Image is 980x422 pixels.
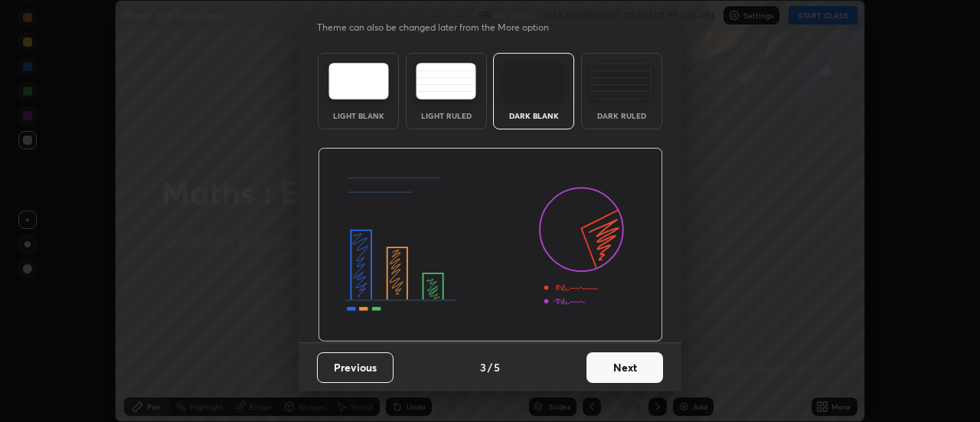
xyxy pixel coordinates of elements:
h4: 5 [494,359,500,375]
img: darkTheme.f0cc69e5.svg [504,63,564,100]
h4: 3 [480,359,486,375]
div: Dark Ruled [591,112,652,119]
div: Light Ruled [416,112,477,119]
button: Previous [317,352,394,383]
button: Next [586,352,663,383]
div: Dark Blank [503,112,564,119]
p: Theme can also be changed later from the More option [317,21,565,34]
img: darkRuledTheme.de295e13.svg [591,63,652,100]
div: Light Blank [328,112,389,119]
img: darkThemeBanner.d06ce4a2.svg [318,148,663,342]
img: lightTheme.e5ed3b09.svg [328,63,389,100]
h4: / [488,359,492,375]
img: lightRuledTheme.5fabf969.svg [416,63,476,100]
